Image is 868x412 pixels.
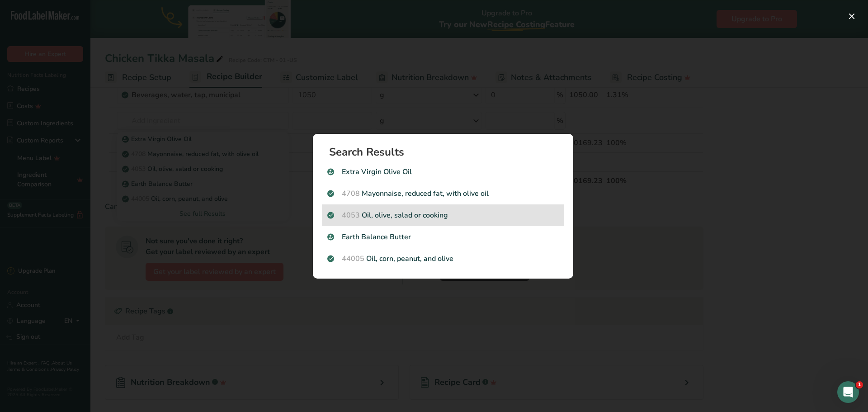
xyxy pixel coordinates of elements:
[327,210,559,221] p: Oil, olive, salad or cooking
[342,210,360,220] span: 4053
[327,188,559,199] p: Mayonnaise, reduced fat, with olive oil
[329,147,564,157] h1: Search Results
[837,381,859,403] iframe: Intercom live chat
[342,189,360,199] span: 4708
[327,232,559,242] p: Earth Balance Butter
[342,254,364,264] span: 44005
[327,166,559,177] p: Extra Virgin Olive Oil
[327,253,559,264] p: Oil, corn, peanut, and olive
[856,381,863,388] span: 1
